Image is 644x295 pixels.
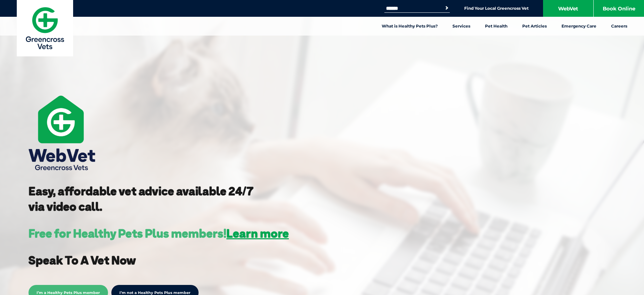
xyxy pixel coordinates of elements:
a: Find Your Local Greencross Vet [464,6,529,11]
a: Careers [604,17,635,36]
h3: Free for Healthy Pets Plus members! [29,228,289,239]
strong: Speak To A Vet Now [29,253,136,267]
button: Search [443,5,450,11]
a: Learn more [226,226,289,241]
a: What is Healthy Pets Plus? [374,17,445,36]
a: Emergency Care [554,17,604,36]
a: Pet Articles [515,17,554,36]
a: Services [445,17,478,36]
a: Pet Health [478,17,515,36]
strong: Easy, affordable vet advice available 24/7 via video call. [29,184,254,214]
